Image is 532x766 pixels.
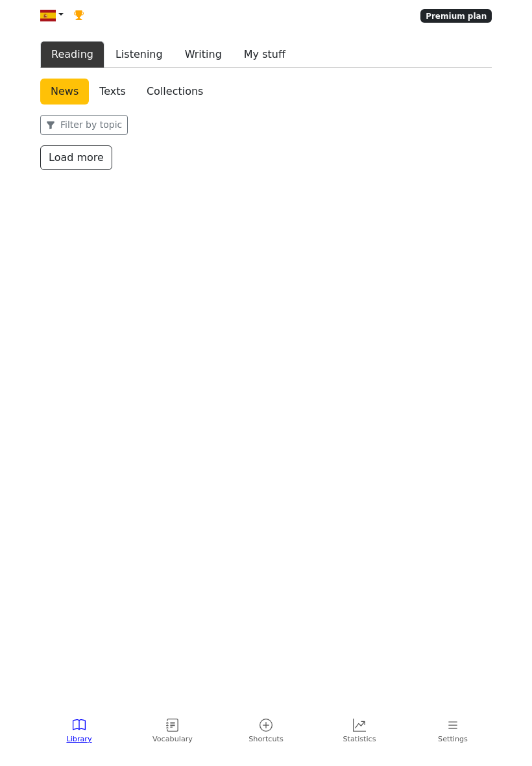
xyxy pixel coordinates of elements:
img: es.svg [40,8,56,23]
button: My stuff [233,41,296,68]
a: Vocabulary [126,713,219,750]
a: Texts [89,79,136,105]
span: Settings [438,734,468,745]
span: Library [66,734,91,745]
a: Library [32,713,126,750]
a: Collections [136,79,213,105]
button: Writing [174,41,233,68]
a: Settings [406,713,500,750]
a: Shortcuts [243,713,288,750]
span: Premium plan [420,9,492,22]
span: Vocabulary [152,734,193,745]
button: Load more [40,145,112,170]
span: Statistics [343,734,376,745]
button: Listening [104,41,174,68]
a: Premium plan [420,8,492,23]
span: Shortcuts [248,734,283,745]
a: News [40,79,89,105]
button: Filter by topic [40,115,128,135]
button: Reading [40,41,104,68]
a: Statistics [313,713,406,750]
